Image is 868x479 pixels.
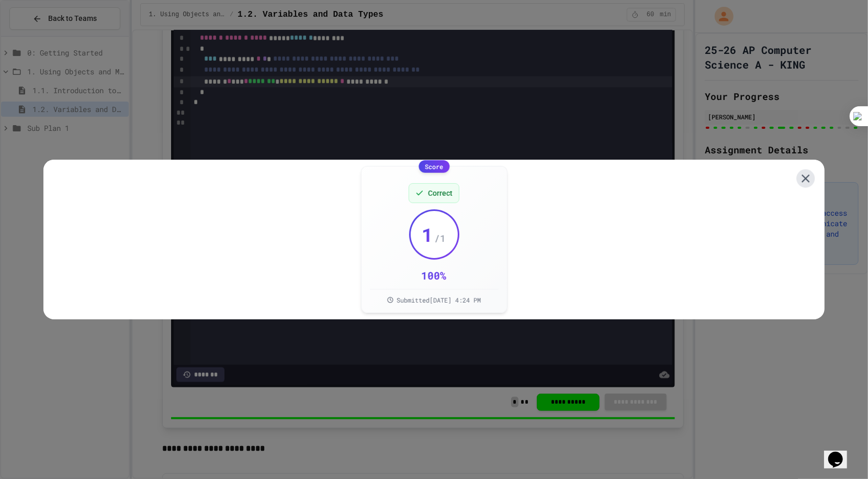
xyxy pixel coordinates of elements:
span: Submitted [DATE] 4:24 PM [397,296,481,304]
iframe: chat widget [824,437,858,469]
span: 1 [422,224,434,245]
div: 100 % [422,268,447,283]
span: Correct [428,188,453,198]
span: / 1 [435,231,446,246]
div: Score [419,160,449,173]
